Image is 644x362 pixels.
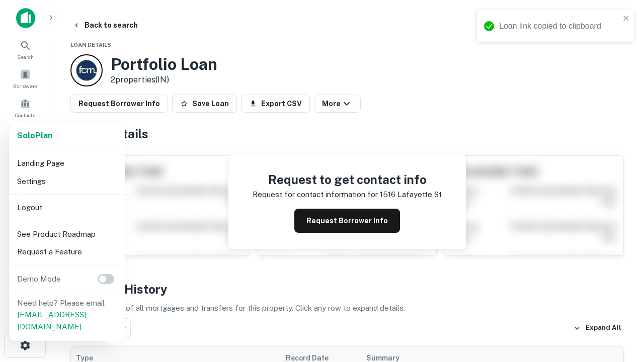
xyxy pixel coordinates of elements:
[623,14,630,24] button: close
[13,199,121,217] li: Logout
[594,249,644,298] iframe: Chat Widget
[13,243,121,261] li: Request a Feature
[17,130,52,142] a: SoloPlan
[17,131,52,140] strong: Solo Plan
[499,20,620,32] div: Loan link copied to clipboard
[17,310,86,331] a: [EMAIL_ADDRESS][DOMAIN_NAME]
[13,225,121,243] li: See Product Roadmap
[13,172,121,191] li: Settings
[17,297,117,333] p: Need help? Please email
[13,273,65,285] p: Demo Mode
[13,154,121,172] li: Landing Page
